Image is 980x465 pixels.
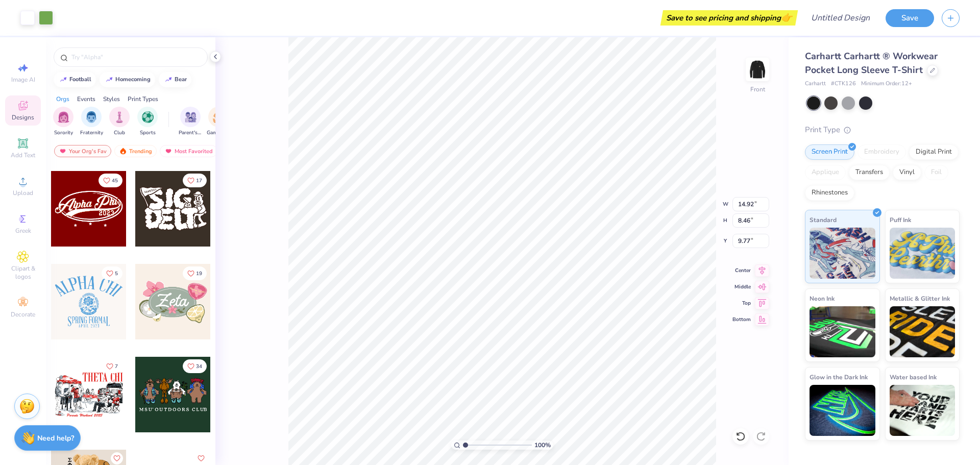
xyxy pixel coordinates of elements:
[810,293,835,304] span: Neon Ink
[909,144,959,160] div: Digital Print
[810,214,837,225] span: Standard
[105,77,113,83] img: trend_line.gif
[103,94,120,104] div: Styles
[732,300,751,307] span: Top
[861,80,912,88] span: Minimum Order: 12 +
[179,107,202,137] button: filter button
[12,113,34,121] span: Designs
[80,129,103,137] span: Fraternity
[69,77,91,82] div: football
[196,271,202,276] span: 19
[175,77,187,82] div: bear
[810,306,875,357] img: Neon Ink
[890,372,937,382] span: Water based Ink
[781,11,792,23] span: 👉
[732,316,751,323] span: Bottom
[53,107,73,137] button: filter button
[663,10,795,26] div: Save to see pricing and shipping
[115,77,151,82] div: homecoming
[11,151,35,159] span: Add Text
[207,107,230,137] button: filter button
[11,310,35,319] span: Decorate
[805,185,854,201] div: Rhinestones
[109,107,130,137] button: filter button
[137,107,158,137] div: filter for Sports
[185,111,197,123] img: Parent's Weekend Image
[213,111,225,123] img: Game Day Image
[54,129,73,137] span: Sorority
[831,80,856,88] span: # CTK126
[803,8,878,28] input: Untitled Design
[183,359,207,373] button: Like
[732,267,751,274] span: Center
[196,364,202,369] span: 34
[890,306,955,357] img: Metallic & Glitter Ink
[137,107,158,137] button: filter button
[53,107,73,137] div: filter for Sorority
[15,227,31,235] span: Greek
[111,452,123,464] button: Like
[54,72,96,87] button: football
[160,145,217,157] div: Most Favorited
[890,385,955,436] img: Water based Ink
[810,228,875,279] img: Standard
[70,52,201,62] input: Try "Alpha"
[805,144,854,160] div: Screen Print
[112,178,118,183] span: 45
[140,129,156,137] span: Sports
[890,293,950,304] span: Metallic & Glitter Ink
[732,283,751,290] span: Middle
[13,189,33,197] span: Upload
[102,266,122,280] button: Like
[102,359,122,373] button: Like
[58,111,69,123] img: Sorority Image
[37,433,74,443] strong: Need help?
[179,107,202,137] div: filter for Parent's Weekend
[99,174,122,187] button: Like
[805,165,846,180] div: Applique
[164,77,173,83] img: trend_line.gif
[810,372,868,382] span: Glow in the Dark Ink
[747,59,768,80] img: Front
[142,111,154,123] img: Sports Image
[86,111,97,123] img: Fraternity Image
[119,148,127,155] img: trending.gif
[54,145,111,157] div: Your Org's Fav
[196,178,202,183] span: 17
[80,107,103,137] div: filter for Fraternity
[11,76,35,84] span: Image AI
[195,452,207,464] button: Like
[5,264,41,281] span: Clipart & logos
[114,145,157,157] div: Trending
[207,107,230,137] div: filter for Game Day
[115,364,118,369] span: 7
[114,129,125,137] span: Club
[810,385,875,436] img: Glow in the Dark Ink
[183,266,207,280] button: Like
[534,440,551,450] span: 100 %
[80,107,103,137] button: filter button
[77,94,95,104] div: Events
[890,214,911,225] span: Puff Ink
[59,77,67,83] img: trend_line.gif
[893,165,921,180] div: Vinyl
[924,165,948,180] div: Foil
[56,94,69,104] div: Orgs
[100,72,155,87] button: homecoming
[849,165,890,180] div: Transfers
[750,85,765,94] div: Front
[805,124,960,136] div: Print Type
[183,174,207,187] button: Like
[59,148,67,155] img: most_fav.gif
[207,129,230,137] span: Game Day
[128,94,158,104] div: Print Types
[805,80,826,88] span: Carhartt
[115,271,118,276] span: 5
[164,148,173,155] img: most_fav.gif
[114,111,125,123] img: Club Image
[109,107,130,137] div: filter for Club
[890,228,955,279] img: Puff Ink
[179,129,202,137] span: Parent's Weekend
[857,144,906,160] div: Embroidery
[159,72,191,87] button: bear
